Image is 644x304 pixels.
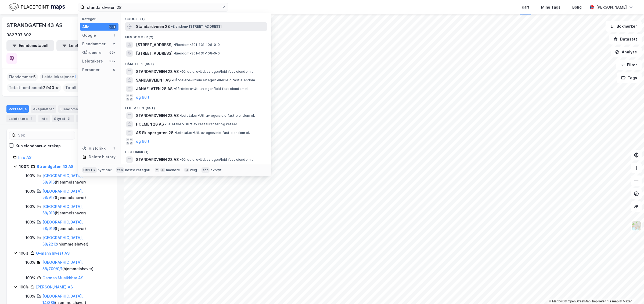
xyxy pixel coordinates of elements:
div: Gårdeiere [82,49,102,56]
span: Gårdeiere • Utl. av egen/leid fast eiendom el. [180,69,256,74]
span: Eiendom • 301-131-108-0-0 [174,43,220,47]
div: 99+ [109,25,116,29]
div: Historikk (1) [121,146,271,155]
div: 100% [26,219,35,225]
div: Bolig [572,4,582,10]
div: 1 [112,146,116,151]
span: 1 [74,74,76,80]
input: Søk [16,131,75,139]
span: Leietaker • Drift av restauranter og kafeer [165,122,237,126]
button: Filter [616,60,642,70]
span: 2 940 ㎡ [43,85,59,91]
div: Gårdeiere (99+) [121,58,271,67]
div: ( hjemmelshaver ) [42,219,110,232]
span: • [175,131,176,135]
span: HOLMEN 28 AS [136,121,164,127]
a: [GEOGRAPHIC_DATA], 58/917 [42,189,83,200]
div: Ctrl + k [82,167,97,173]
span: [STREET_ADDRESS] [136,50,172,57]
img: logo.f888ab2527a4732fd821a326f86c7f29.svg [9,2,65,12]
div: 100% [26,275,35,281]
div: Info [38,115,50,122]
a: [GEOGRAPHIC_DATA], 58/916 [42,173,83,184]
div: 100% [26,293,35,299]
a: Improve this map [592,299,619,303]
span: Leietaker • Utl. av egen/leid fast eiendom el. [175,131,250,135]
span: 5 [33,74,36,80]
div: 0 [112,68,116,72]
span: Standardveien 28 [136,23,170,30]
div: avbryt [211,168,222,172]
div: 99+ [109,50,116,55]
div: 100% [19,250,29,257]
span: • [180,69,181,74]
div: STRANDGATEN 43 AS [6,21,64,30]
span: STANDARDVEIEN 28 AS [136,68,179,75]
span: STANDARDVEIEN 28 AS [136,112,179,119]
div: Kun eiendoms-eierskap [16,143,61,149]
span: • [165,122,167,126]
a: Strandgaten 43 AS [37,164,74,169]
div: Leietakere (99+) [121,102,271,111]
div: Kategori [82,17,118,21]
span: • [174,51,175,55]
div: velg [190,168,197,172]
div: ( hjemmelshaver ) [42,188,110,201]
div: Styret [52,115,74,122]
div: Kart [522,4,529,10]
div: Personer [82,67,100,73]
span: • [180,113,181,118]
div: tab [116,167,124,173]
button: Datasett [609,34,642,45]
div: Aksjonærer [31,105,56,113]
span: • [172,78,173,82]
span: Leietaker • Utl. av egen/leid fast eiendom el. [180,113,255,118]
span: Gårdeiere • Utleie av egen eller leid fast eiendom [172,78,255,82]
span: SANDARVEIEN 1 AS [136,77,171,83]
div: 100% [19,163,29,170]
div: markere [166,168,180,172]
a: [GEOGRAPHIC_DATA], 58/919 [42,220,83,231]
div: 100% [26,259,35,266]
div: Leide lokasjoner : [40,73,78,81]
a: [GEOGRAPHIC_DATA], 58/700/0/1 [42,260,83,271]
div: Kontrollprogram for chat [617,278,644,304]
span: Eiendom • [STREET_ADDRESS] [171,24,222,29]
div: 4 [29,116,34,121]
div: 100% [26,203,35,210]
button: Bokmerker [606,21,642,32]
button: og 96 til [136,138,152,145]
div: Eiendommer [82,41,106,47]
div: Google (1) [121,13,271,22]
a: Inro AS [18,155,31,160]
button: Tags [617,72,642,83]
div: Eiendommer [58,105,91,113]
div: neste kategori [125,168,150,172]
div: Eiendommer : [7,73,38,81]
div: Alle [82,24,89,30]
span: • [180,158,181,162]
div: Leietakere [82,58,103,64]
a: [GEOGRAPHIC_DATA], 58/2212 [42,235,83,246]
span: • [174,43,175,47]
div: ( hjemmelshaver ) [42,259,110,272]
div: ( hjemmelshaver ) [42,235,110,247]
span: • [171,24,173,28]
div: 100% [26,235,35,241]
button: Eiendomstabell [6,40,54,51]
span: • [174,87,175,91]
span: JANAFLATEN 28 AS [136,86,172,92]
div: 100% [26,188,35,195]
div: Transaksjoner [76,115,113,122]
div: 99+ [109,59,116,63]
div: [PERSON_NAME] [596,4,627,10]
div: 982 797 802 [6,32,31,38]
div: ( hjemmelshaver ) [42,203,110,216]
div: Leietakere [6,115,36,122]
span: STANDARDVEIEN 28 AS [136,156,179,163]
div: 1 [112,33,116,38]
div: Totalt byggareal : [63,83,115,92]
div: Mine Tags [541,4,560,10]
div: Historikk [82,145,106,152]
input: Søk på adresse, matrikkel, gårdeiere, leietakere eller personer [85,3,222,11]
